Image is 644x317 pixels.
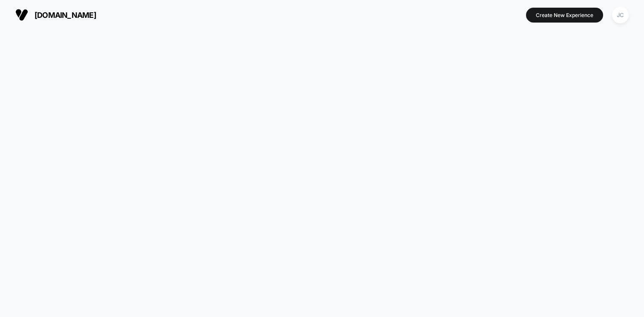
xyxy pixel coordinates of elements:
[13,8,99,22] button: [DOMAIN_NAME]
[34,11,96,20] span: [DOMAIN_NAME]
[15,9,28,21] img: Visually logo
[526,8,603,23] button: Create New Experience
[612,7,629,23] div: JC
[609,6,631,24] button: JC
